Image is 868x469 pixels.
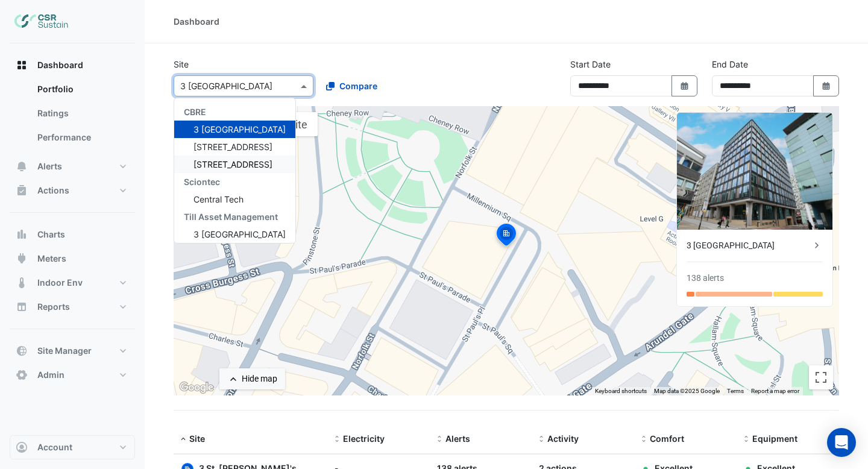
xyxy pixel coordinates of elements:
[10,271,135,295] button: Indoor Env
[16,253,28,265] app-icon: Meters
[28,77,135,101] a: Portfolio
[650,433,684,444] span: Comfort
[219,368,285,389] button: Hide map
[318,75,385,96] button: Compare
[677,113,832,230] img: 3 St. Paul's Place
[37,441,72,453] span: Account
[193,194,244,204] span: Central Tech
[37,345,92,357] span: Site Manager
[14,10,69,34] img: Company Logo
[37,59,83,71] span: Dashboard
[10,363,135,387] button: Admin
[343,433,385,444] span: Electricity
[37,369,64,381] span: Admin
[687,239,811,252] div: 3 [GEOGRAPHIC_DATA]
[712,58,748,71] label: End Date
[10,295,135,319] button: Reports
[654,388,720,394] span: Map data ©2025 Google
[37,301,70,313] span: Reports
[28,125,135,150] a: Performance
[28,101,135,125] a: Ratings
[16,184,28,197] app-icon: Actions
[189,433,205,444] span: Site
[177,380,216,395] a: Open this area in Google Maps (opens a new window)
[174,98,295,243] div: Options List
[727,388,744,394] a: Terms (opens in new tab)
[687,272,724,285] div: 138 alerts
[184,107,206,117] span: CBRE
[174,58,189,71] label: Site
[193,229,286,239] span: 3 [GEOGRAPHIC_DATA]
[821,81,832,91] fa-icon: Select Date
[16,228,28,241] app-icon: Charts
[37,228,65,241] span: Charts
[37,253,66,265] span: Meters
[16,160,28,172] app-icon: Alerts
[10,222,135,247] button: Charts
[445,433,470,444] span: Alerts
[174,15,219,28] div: Dashboard
[595,387,647,395] button: Keyboard shortcuts
[16,59,28,71] app-icon: Dashboard
[184,177,220,187] span: Sciontec
[752,433,797,444] span: Equipment
[547,433,579,444] span: Activity
[493,222,520,251] img: site-pin-selected.svg
[827,428,856,457] div: Open Intercom Messenger
[193,142,272,152] span: [STREET_ADDRESS]
[570,58,611,71] label: Start Date
[10,53,135,77] button: Dashboard
[193,124,286,134] span: 3 [GEOGRAPHIC_DATA]
[242,373,277,385] div: Hide map
[16,277,28,289] app-icon: Indoor Env
[10,178,135,203] button: Actions
[339,80,377,92] span: Compare
[679,81,690,91] fa-icon: Select Date
[10,247,135,271] button: Meters
[10,77,135,154] div: Dashboard
[809,365,833,389] button: Toggle fullscreen view
[10,339,135,363] button: Site Manager
[751,388,799,394] a: Report a map error
[37,160,62,172] span: Alerts
[177,380,216,395] img: Google
[10,154,135,178] button: Alerts
[16,301,28,313] app-icon: Reports
[10,435,135,459] button: Account
[37,277,83,289] span: Indoor Env
[16,345,28,357] app-icon: Site Manager
[184,212,278,222] span: Till Asset Management
[193,159,272,169] span: [STREET_ADDRESS]
[37,184,69,197] span: Actions
[16,369,28,381] app-icon: Admin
